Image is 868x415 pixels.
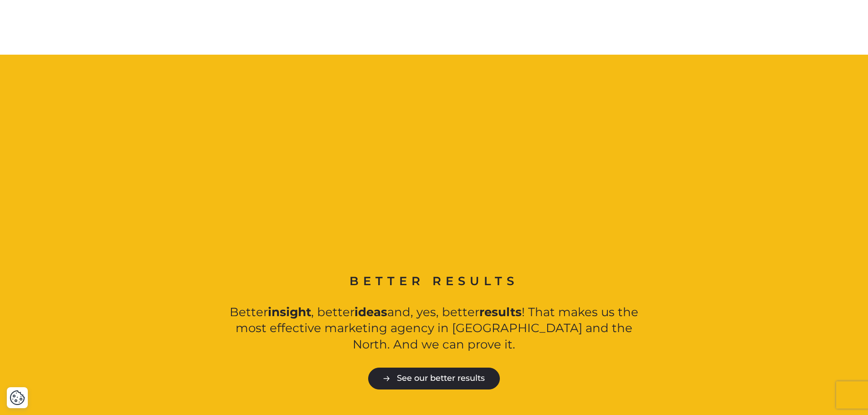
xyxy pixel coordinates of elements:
p: Better , better and, yes, better ! That makes us the most effective marketing agency in [GEOGRAPH... [228,304,640,354]
strong: ideas [354,305,387,319]
strong: results [479,305,522,319]
button: Cookie Settings [10,390,25,405]
img: Revisit consent button [10,390,25,405]
a: See our better results [368,368,500,389]
strong: insight [268,305,311,319]
h2: Better results [228,273,640,290]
